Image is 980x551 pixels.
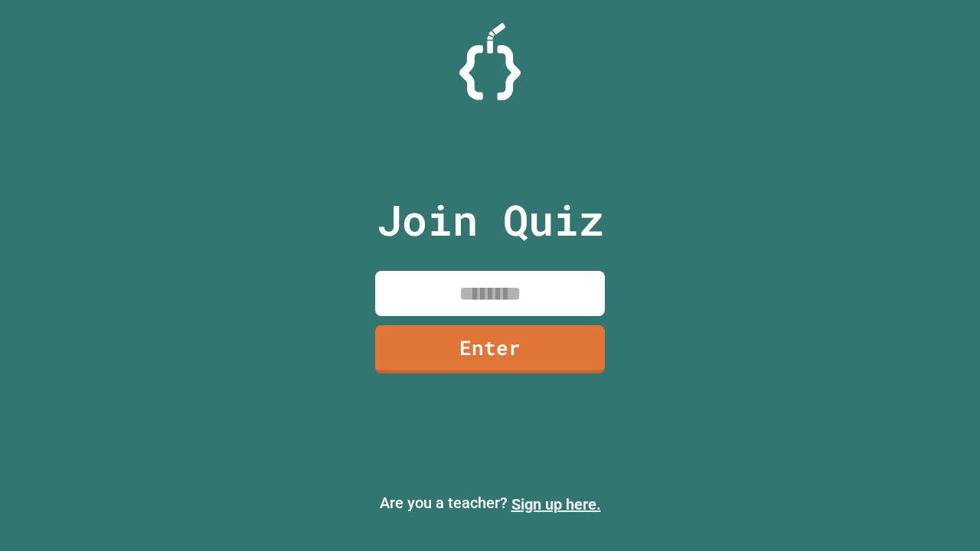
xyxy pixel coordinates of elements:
p: Join Quiz [377,188,604,252]
img: Logo.svg [459,23,521,100]
iframe: chat widget [853,423,965,488]
iframe: chat widget [916,490,965,536]
a: Enter [375,325,605,373]
p: Are you a teacher? [12,491,968,516]
a: Sign up here. [511,495,601,514]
